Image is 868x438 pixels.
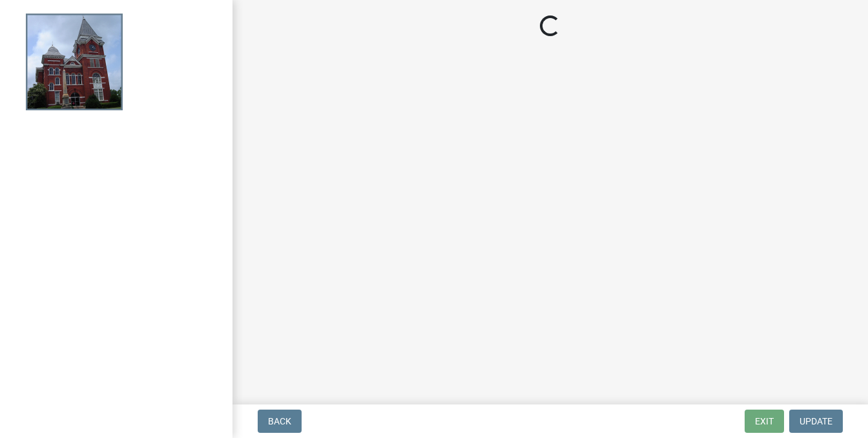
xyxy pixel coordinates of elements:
span: Back [268,416,291,426]
button: Update [789,410,843,433]
img: Talbot County, Georgia [26,14,123,110]
button: Back [258,410,302,433]
span: Update [800,416,832,426]
button: Exit [745,410,784,433]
